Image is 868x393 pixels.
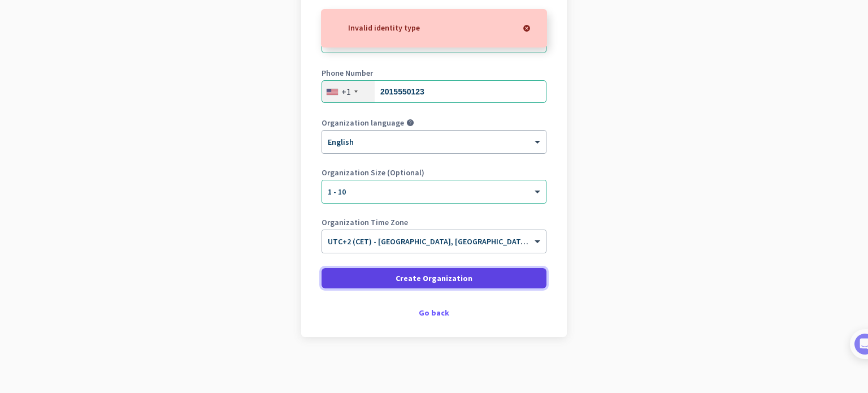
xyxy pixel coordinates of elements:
span: Create Organization [396,273,472,284]
input: 201-555-0123 [322,80,546,103]
button: Create Organization [322,268,546,288]
i: help [406,119,414,127]
div: +1 [341,86,351,97]
label: Organization Size (Optional) [322,169,546,176]
label: Phone Number [322,69,546,77]
label: Organization language [322,119,404,127]
div: Go back [322,309,546,317]
label: Organization Time Zone [322,218,546,226]
p: Invalid identity type [348,21,420,33]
